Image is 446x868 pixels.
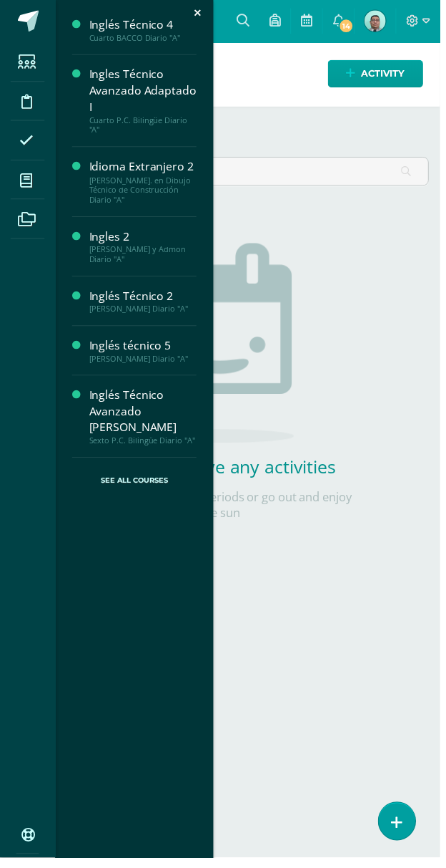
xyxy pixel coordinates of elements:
[91,358,199,368] div: [PERSON_NAME] Diario "A"
[74,463,199,509] a: See All Courses
[91,342,199,358] div: Inglés técnico 5
[91,392,199,451] a: Inglés Técnico Avanzado [PERSON_NAME]Sexto P.C. Bilingüe Diario "A"
[91,308,199,318] div: [PERSON_NAME] Diario "A"
[91,248,199,268] div: [PERSON_NAME] y Admon Diario "A"
[91,291,199,308] div: Inglés Técnico 2
[91,17,199,44] a: Inglés Técnico 4Cuarto BACCO Diario "A"
[91,117,199,137] div: Cuarto P.C. Bilingüe Diario "A"
[91,67,199,137] a: Ingles Técnico Avanzado Adaptado ICuarto P.C. Bilingüe Diario "A"
[91,231,199,268] a: Ingles 2[PERSON_NAME] y Admon Diario "A"
[91,17,199,34] div: Inglés Técnico 4
[91,441,199,451] div: Sexto P.C. Bilingüe Diario "A"
[91,34,199,44] div: Cuarto BACCO Diario "A"
[91,67,199,117] div: Ingles Técnico Avanzado Adaptado I
[91,160,199,177] div: Idioma Extranjero 2
[91,342,199,368] a: Inglés técnico 5[PERSON_NAME] Diario "A"
[91,178,199,208] div: [PERSON_NAME]. en Dibujo Técnico de Construcción Diario "A"
[91,392,199,441] div: Inglés Técnico Avanzado [PERSON_NAME]
[91,160,199,207] a: Idioma Extranjero 2[PERSON_NAME]. en Dibujo Técnico de Construcción Diario "A"
[91,231,199,248] div: Ingles 2
[91,291,199,318] a: Inglés Técnico 2[PERSON_NAME] Diario "A"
